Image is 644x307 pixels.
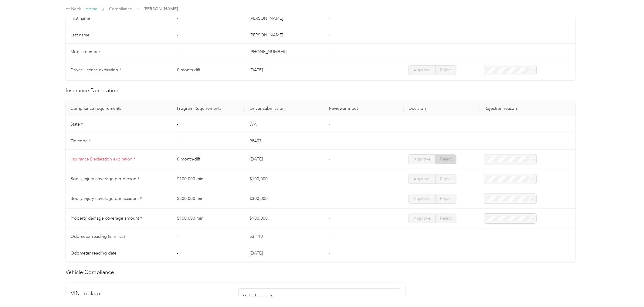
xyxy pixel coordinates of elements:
[480,101,575,116] th: Rejection reason
[245,169,324,189] td: $100,000
[172,189,244,209] td: $300,000 min
[66,44,172,60] td: Mobile number
[245,189,324,209] td: $300,000
[66,209,172,228] td: Property damage coverage amount *
[245,150,324,169] td: [DATE]
[245,27,324,44] td: [PERSON_NAME]
[245,133,324,150] td: 98407
[66,10,172,27] td: First name
[86,6,97,12] a: Home
[245,44,324,60] td: [PHONE_NUMBER]
[70,138,91,143] span: Zip code *
[324,101,404,116] th: Reviewer input
[172,209,244,228] td: $100,000 min
[329,196,330,201] span: -
[66,101,172,116] th: Compliance requirements
[70,32,90,38] span: Last name
[245,209,324,228] td: $100,000
[172,27,244,44] td: -
[144,6,178,12] span: [PERSON_NAME]
[245,116,324,133] td: WA
[66,228,172,245] td: Odometer reading (in miles)
[66,60,172,80] td: Driver License expiration *
[440,157,452,162] span: Reject
[329,67,330,73] span: -
[70,157,135,162] span: Insurance Declaration expiration *
[245,228,324,245] td: 53,110
[329,176,330,181] span: -
[329,157,330,162] span: -
[440,67,452,73] span: Reject
[66,268,575,276] h2: Vehicle Compliance
[413,157,431,162] span: Approve
[66,27,172,44] td: Last name
[329,16,330,21] span: -
[66,116,172,133] td: State *
[109,6,132,12] a: Compliance
[172,169,244,189] td: $100,000 min
[70,251,117,256] span: Odometer reading date
[245,101,324,116] th: Driver submission
[70,122,83,127] span: State *
[245,60,324,80] td: [DATE]
[172,10,244,27] td: -
[245,245,324,262] td: [DATE]
[329,234,330,239] span: -
[413,176,431,181] span: Approve
[172,228,244,245] td: -
[329,122,330,127] span: -
[610,273,644,307] iframe: Everlance-gr Chat Button Frame
[440,196,452,201] span: Reject
[172,44,244,60] td: -
[70,176,139,181] span: Bodily injury coverage per person *
[70,67,121,73] span: Driver License expiration *
[172,116,244,133] td: -
[329,251,330,256] span: -
[440,176,452,181] span: Reject
[70,234,125,239] span: Odometer reading (in miles)
[329,49,330,54] span: -
[413,216,431,221] span: Approve
[70,216,142,221] span: Property damage coverage amount *
[70,16,90,21] span: First name
[329,138,330,143] span: -
[413,67,431,73] span: Approve
[413,196,431,201] span: Approve
[329,216,330,221] span: -
[245,10,324,27] td: [PERSON_NAME]
[66,150,172,169] td: Insurance Declaration expiration *
[66,5,82,13] div: Back
[243,293,395,300] h4: Vehicle results
[71,289,232,298] h2: VIN Lookup
[404,101,480,116] th: Decision
[66,189,172,209] td: Bodily injury coverage per accident *
[172,245,244,262] td: -
[329,32,330,38] span: -
[66,169,172,189] td: Bodily injury coverage per person *
[172,60,244,80] td: 0 month-diff
[172,133,244,150] td: -
[66,133,172,150] td: Zip code *
[70,196,142,201] span: Bodily injury coverage per accident *
[440,216,452,221] span: Reject
[66,86,575,95] h2: Insurance Declaration
[70,49,100,54] span: Mobile number
[172,150,244,169] td: 0 month-diff
[66,245,172,262] td: Odometer reading date
[172,101,244,116] th: Program Requirements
